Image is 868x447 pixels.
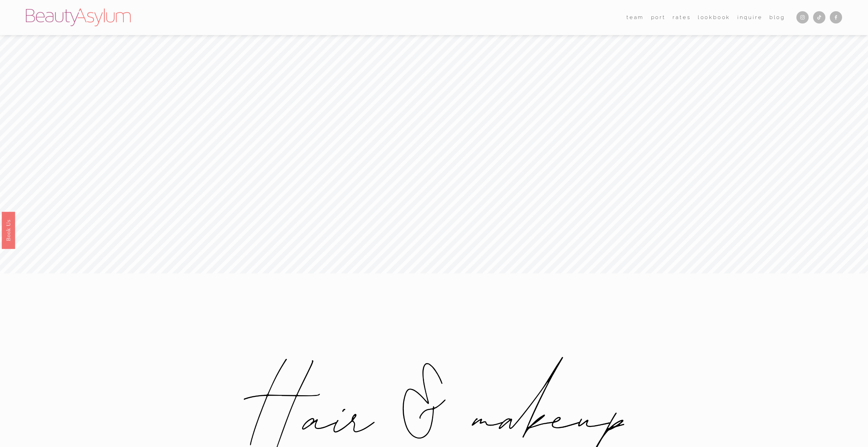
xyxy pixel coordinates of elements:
a: Rates [673,12,691,23]
a: TikTok [813,11,825,23]
a: Book Us [2,211,15,249]
img: Beauty Asylum | Bridal Hair &amp; Makeup Charlotte &amp; Atlanta [26,9,131,26]
a: Inquire [737,12,763,23]
a: Facebook [830,11,842,23]
a: folder dropdown [627,12,644,23]
a: Instagram [796,11,809,23]
a: port [651,12,666,23]
a: Lookbook [698,12,731,23]
a: Blog [769,12,785,23]
span: team [627,13,644,22]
